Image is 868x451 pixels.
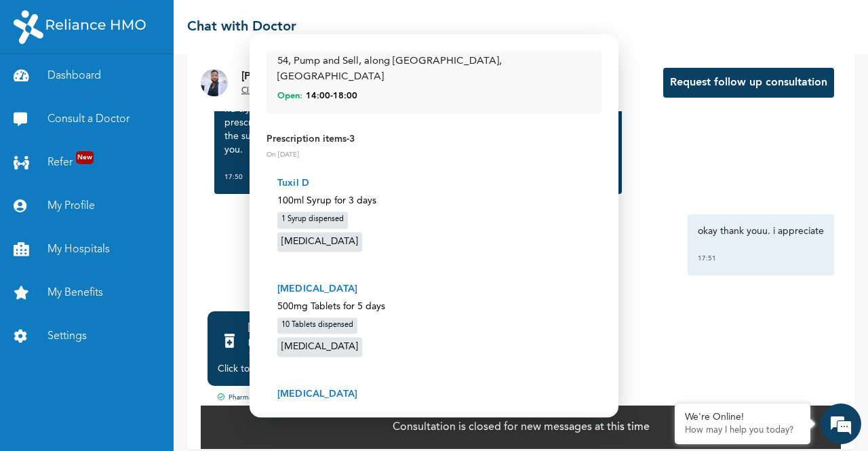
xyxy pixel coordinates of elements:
img: d_794563401_company_1708531726252_794563401 [25,68,55,102]
div: 10 Tablets dispensed [277,317,357,334]
p: [MEDICAL_DATA] [277,282,591,296]
div: Chat with us now [71,76,228,94]
span: Conversation [7,404,133,413]
div: [MEDICAL_DATA] [277,232,362,252]
p: 100ml Syrup for 3 days [277,195,591,209]
span: We're online! [79,152,187,289]
span: Open: [277,91,302,103]
p: Prescription items - 3 [267,133,601,147]
div: 1 Syrup dispensed [277,212,348,229]
div: [MEDICAL_DATA] [277,338,362,357]
span: 14:00 - 18:00 [306,91,357,103]
div: 54, Pump and Sell, along [GEOGRAPHIC_DATA], [GEOGRAPHIC_DATA] [277,55,591,85]
p: 500mg Tablets for 5 days [277,300,591,314]
p: Tuxil D [277,177,591,191]
div: FAQs [133,380,259,422]
textarea: Type your message and hit 'Enter' [7,332,258,380]
div: Minimize live chat window [222,7,255,39]
p: On [DATE] [267,151,601,161]
p: [MEDICAL_DATA] [277,388,591,402]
